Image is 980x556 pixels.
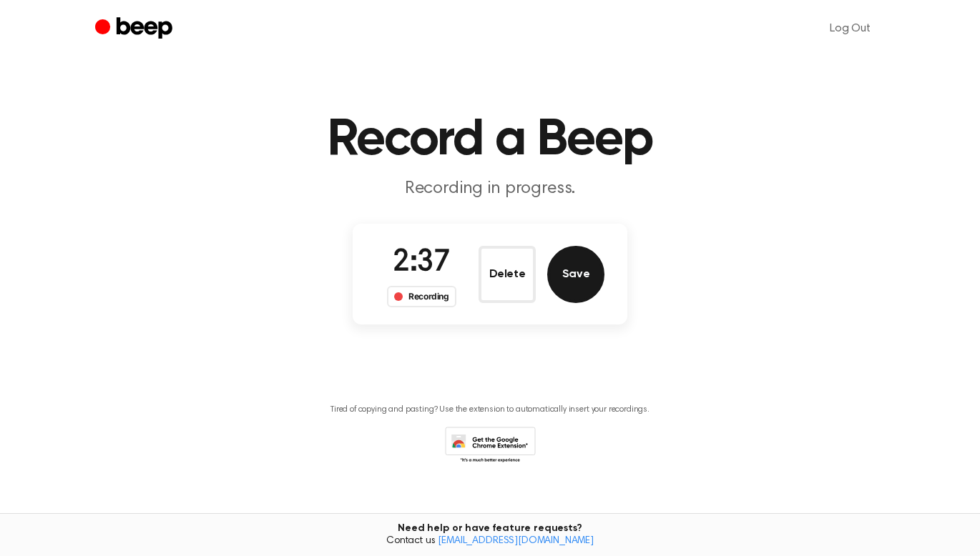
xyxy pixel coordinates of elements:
[438,536,594,546] a: [EMAIL_ADDRESS][DOMAIN_NAME]
[124,114,856,166] h1: Record a Beep
[95,15,176,43] a: Beep
[330,404,650,415] p: Tired of copying and pasting? Use the extension to automatically insert your recordings.
[815,11,885,46] a: Log Out
[215,177,765,201] p: Recording in progress.
[387,286,456,307] div: Recording
[479,246,536,303] button: Delete Audio Record
[547,246,604,303] button: Save Audio Record
[393,248,450,278] span: 2:37
[9,535,971,548] span: Contact us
